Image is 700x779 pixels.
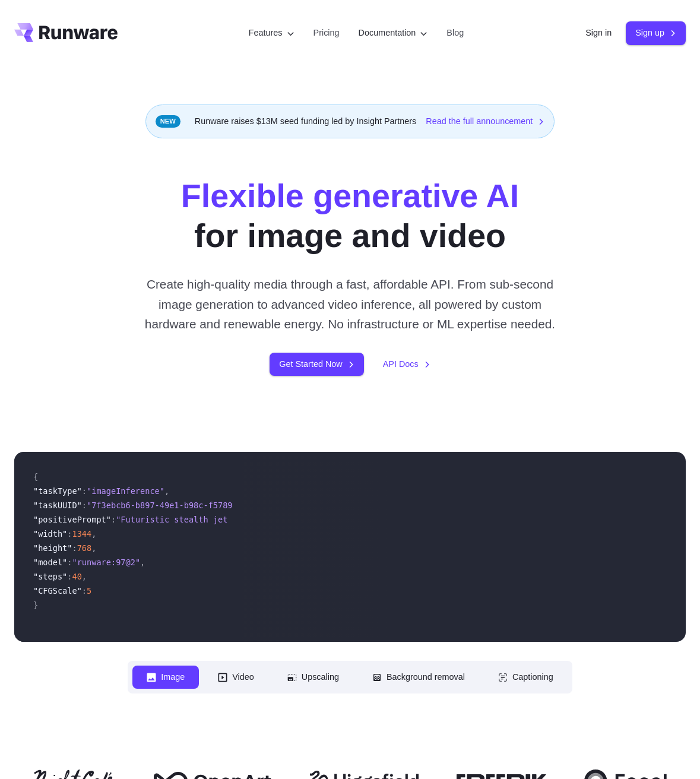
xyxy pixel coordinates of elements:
[132,666,199,689] button: Image
[72,572,81,581] span: 40
[270,353,363,376] a: Get Started Now
[135,274,565,334] p: Create high-quality media through a fast, affordable API. From sub-second image generation to adv...
[33,486,82,496] span: "taskType"
[426,115,544,128] a: Read the full announcement
[484,666,568,689] button: Captioning
[33,600,38,610] span: }
[33,572,67,581] span: "steps"
[33,501,82,510] span: "taskUUID"
[204,666,268,689] button: Video
[358,666,479,689] button: Background removal
[116,515,558,524] span: "Futuristic stealth jet streaking through a neon-lit cityscape with glowing purple exhaust"
[77,543,92,553] span: 768
[33,586,82,596] span: "CFGScale"
[359,26,428,40] label: Documentation
[72,543,77,553] span: :
[82,501,87,510] span: :
[67,558,72,567] span: :
[249,26,294,40] label: Features
[273,666,353,689] button: Upscaling
[87,586,91,596] span: 5
[82,486,87,496] span: :
[145,104,555,138] div: Runware raises $13M seed funding led by Insight Partners
[91,529,96,539] span: ,
[33,558,67,567] span: "model"
[181,178,519,214] strong: Flexible generative AI
[82,572,87,581] span: ,
[33,543,72,553] span: "height"
[67,529,72,539] span: :
[91,543,96,553] span: ,
[72,529,91,539] span: 1344
[87,486,164,496] span: "imageInference"
[72,558,140,567] span: "runware:97@2"
[33,472,38,482] span: {
[111,515,116,524] span: :
[87,501,271,510] span: "7f3ebcb6-b897-49e1-b98c-f5789d2d40d7"
[14,23,118,42] a: Go to /
[383,357,430,371] a: API Docs
[446,26,464,40] a: Blog
[313,26,340,40] a: Pricing
[164,486,169,496] span: ,
[82,586,87,596] span: :
[585,26,612,40] a: Sign in
[140,558,145,567] span: ,
[181,176,519,255] h1: for image and video
[67,572,72,581] span: :
[33,515,111,524] span: "positivePrompt"
[626,21,686,45] a: Sign up
[33,529,67,539] span: "width"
